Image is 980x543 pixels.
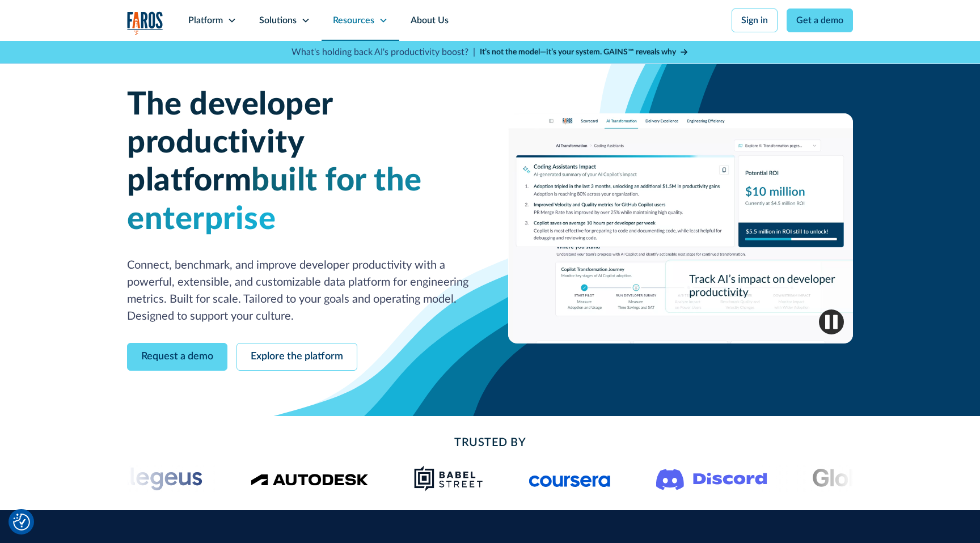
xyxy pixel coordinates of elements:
img: Revisit consent button [13,514,30,531]
button: Cookie Settings [13,514,30,531]
span: built for the enterprise [127,165,422,235]
div: Platform [188,14,223,27]
p: What's holding back AI's productivity boost? | [292,45,475,59]
strong: It’s not the model—it’s your system. GAINS™ reveals why [480,48,676,56]
h1: The developer productivity platform [127,86,472,239]
div: Resources [333,14,374,27]
a: home [127,11,163,35]
div: Solutions [259,14,297,27]
img: Logo of the analytics and reporting company Faros. [127,11,163,35]
a: Explore the platform [236,343,357,371]
a: It’s not the model—it’s your system. GAINS™ reveals why [480,46,688,58]
h2: Trusted By [218,434,762,451]
a: Get a demo [787,9,853,32]
img: Logo of the online learning platform Coursera. [529,469,611,487]
a: Request a demo [127,343,227,371]
img: Babel Street logo png [414,465,484,492]
img: Pause video [819,309,844,334]
p: Connect, benchmark, and improve developer productivity with a powerful, extensible, and customiza... [127,257,472,325]
img: Logo of the communication platform Discord. [656,466,767,490]
img: Logo of the design software company Autodesk. [251,470,369,486]
a: Sign in [732,9,778,32]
